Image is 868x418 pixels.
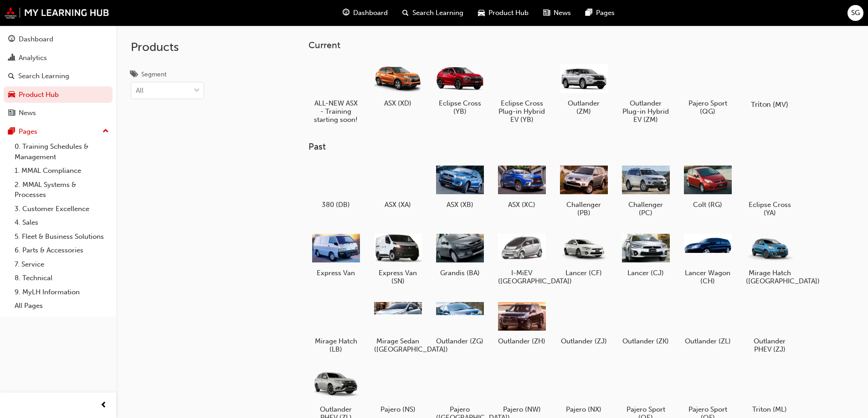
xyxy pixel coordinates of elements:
h5: Triton (MV) [744,100,795,109]
h5: Pajero (NW) [498,405,546,413]
a: Challenger (PB) [556,160,611,221]
a: 4. Sales [11,216,113,230]
span: Pages [596,8,615,18]
a: 5. Fleet & Business Solutions [11,230,113,244]
h5: Express Van [312,269,360,277]
a: guage-iconDashboard [335,4,395,22]
h5: Colt (RG) [684,201,732,209]
span: news-icon [543,7,550,19]
span: car-icon [478,7,485,19]
button: Pages [4,123,113,140]
h5: ASX (XA) [374,201,422,209]
a: 2. MMAL Systems & Processes [11,178,113,202]
span: news-icon [8,109,15,117]
a: Outlander (ZK) [618,296,673,349]
a: Outlander (ZL) [680,296,735,349]
h5: Pajero (NS) [374,405,422,413]
h5: Lancer (CF) [560,269,608,277]
h5: Express Van (SN) [374,269,422,285]
a: 6. Parts & Accessories [11,243,113,257]
a: Pajero (NS) [370,364,425,417]
span: search-icon [402,7,409,19]
a: Express Van [308,228,363,281]
h2: Products [131,40,204,55]
button: SG [847,5,863,21]
div: Analytics [19,53,47,63]
a: ASX (XD) [370,58,425,111]
a: Express Van (SN) [370,228,425,289]
a: Analytics [4,50,113,66]
span: Search Learning [412,8,463,18]
a: 0. Training Schedules & Management [11,140,113,164]
h5: Outlander (ZH) [498,337,546,345]
div: News [19,108,36,118]
span: chart-icon [8,54,15,62]
span: prev-icon [100,400,107,411]
a: 1. MMAL Compliance [11,164,113,178]
span: up-icon [103,126,109,137]
a: Eclipse Cross (YB) [432,58,487,119]
h5: Pajero (NX) [560,405,608,413]
a: 7. Service [11,257,113,272]
h5: Eclipse Cross (YB) [436,99,484,116]
span: Product Hub [488,8,529,18]
div: Dashboard [19,34,53,45]
span: Dashboard [353,8,388,18]
a: ASX (XC) [494,160,549,212]
a: Challenger (PC) [618,160,673,221]
a: 9. MyLH Information [11,285,113,299]
h5: Mirage Sedan ([GEOGRAPHIC_DATA]) [374,337,422,353]
h5: Triton (ML) [746,405,794,413]
span: guage-icon [8,35,15,44]
a: Eclipse Cross Plug-in Hybrid EV (YB) [494,58,549,127]
a: search-iconSearch Learning [395,4,471,22]
h5: Lancer Wagon (CH) [684,269,732,285]
span: down-icon [194,85,200,97]
a: 380 (DB) [308,160,363,212]
a: I-MiEV ([GEOGRAPHIC_DATA]) [494,228,549,289]
a: Outlander Plug-in Hybrid EV (ZM) [618,58,673,127]
a: Product Hub [4,86,113,103]
a: Mirage Hatch (LB) [308,296,363,357]
h5: Lancer (CJ) [622,269,670,277]
a: news-iconNews [536,4,578,22]
a: All Pages [11,299,113,313]
button: DashboardAnalyticsSearch LearningProduct HubNews [4,29,113,123]
h5: Mirage Hatch (LB) [312,337,360,353]
a: pages-iconPages [578,4,622,22]
a: car-iconProduct Hub [471,4,536,22]
a: ASX (XB) [432,160,487,212]
h5: 380 (DB) [312,201,360,209]
a: Pajero (NX) [556,364,611,417]
a: Lancer Wagon (CH) [680,228,735,289]
h5: Outlander Plug-in Hybrid EV (ZM) [622,99,670,124]
h5: Outlander (ZG) [436,337,484,345]
h5: Mirage Hatch ([GEOGRAPHIC_DATA]) [746,269,794,285]
div: Pages [19,126,37,137]
h5: ALL-NEW ASX - Training starting soon! [312,99,360,124]
a: Triton (MV) [742,58,797,111]
h5: Pajero Sport (QG) [684,99,732,116]
a: Outlander (ZH) [494,296,549,349]
h5: Challenger (PB) [560,201,608,217]
span: pages-icon [586,7,592,19]
span: SG [851,8,860,18]
a: Pajero Sport (QG) [680,58,735,119]
a: Dashboard [4,31,113,48]
a: 3. Customer Excellence [11,202,113,216]
div: Segment [141,70,167,79]
h5: Eclipse Cross Plug-in Hybrid EV (YB) [498,99,546,124]
a: Eclipse Cross (YA) [742,160,797,221]
a: Search Learning [4,68,113,85]
span: guage-icon [343,7,349,19]
a: ALL-NEW ASX - Training starting soon! [308,58,363,127]
h5: Outlander (ZJ) [560,337,608,345]
a: Triton (ML) [742,364,797,417]
span: car-icon [8,91,15,99]
a: Lancer (CF) [556,228,611,281]
a: News [4,105,113,121]
a: Mirage Hatch ([GEOGRAPHIC_DATA]) [742,228,797,289]
img: mmal [5,7,109,19]
a: Outlander (ZJ) [556,296,611,349]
